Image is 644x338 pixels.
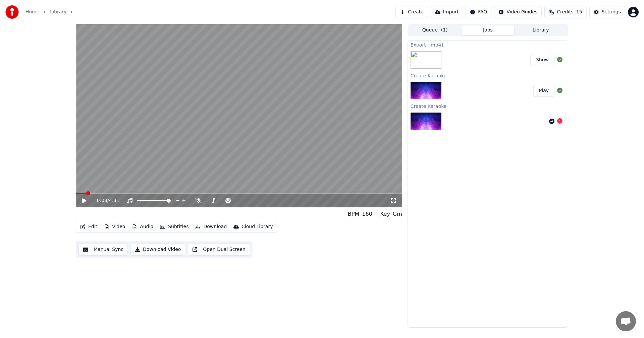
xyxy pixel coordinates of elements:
[514,25,567,35] button: Library
[557,9,573,15] span: Credits
[462,25,515,35] button: Jobs
[188,244,250,256] button: Open Dual Screen
[530,54,554,66] button: Show
[97,197,113,204] div: /
[589,6,625,18] button: Settings
[441,27,448,33] span: ( 1 )
[576,9,582,15] span: 15
[466,6,491,18] button: FAQ
[130,244,185,256] button: Download Video
[380,210,390,218] div: Key
[408,71,568,79] div: Create Karaoke
[241,223,273,230] div: Cloud Library
[395,6,428,18] button: Create
[109,197,119,204] span: 4:31
[602,9,621,15] div: Settings
[494,6,542,18] button: Video Guides
[348,210,359,218] div: BPM
[25,9,39,15] a: Home
[408,41,568,49] div: Export [.mp4]
[409,25,462,35] button: Queue
[78,244,128,256] button: Manual Sync
[616,311,636,331] a: Open chat
[50,9,66,15] a: Library
[101,222,128,231] button: Video
[544,6,586,18] button: Credits15
[533,85,554,97] button: Play
[408,102,568,110] div: Create Karaoke
[25,9,77,15] nav: breadcrumb
[97,197,107,204] span: 0:08
[362,210,372,218] div: 160
[393,210,402,218] div: Gm
[129,222,156,231] button: Audio
[193,222,229,231] button: Download
[77,222,100,231] button: Edit
[5,5,19,19] img: youka
[431,6,463,18] button: Import
[157,222,191,231] button: Subtitles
